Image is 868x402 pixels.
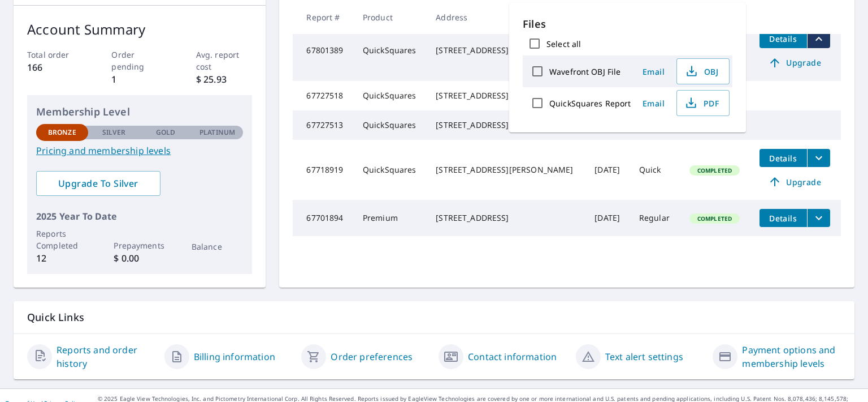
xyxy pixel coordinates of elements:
[691,166,739,174] span: Completed
[199,127,235,138] p: Platinum
[630,140,680,200] td: Quick
[27,49,84,61] p: Total order
[48,127,76,138] p: Bronze
[156,127,175,138] p: Gold
[436,90,576,101] div: [STREET_ADDRESS]
[676,90,730,116] button: PDF
[436,119,576,131] div: [STREET_ADDRESS]
[114,240,166,251] p: Prepayments
[766,175,823,189] span: Upgrade
[36,228,88,251] p: Reports Completed
[630,200,680,236] td: Regular
[549,98,631,109] label: QuickSquares Report
[36,144,243,157] a: Pricing and membership levels
[766,56,823,70] span: Upgrade
[111,72,168,86] p: 1
[636,63,672,80] button: Email
[293,110,353,140] td: 67727513
[354,21,427,81] td: QuickSquares
[36,104,243,119] p: Membership Level
[676,58,730,84] button: OBJ
[766,213,800,224] span: Details
[549,66,620,77] label: Wavefront OBJ File
[293,200,353,236] td: 67701894
[192,241,244,253] p: Balance
[354,140,427,200] td: QuickSquares
[766,33,800,44] span: Details
[684,96,720,110] span: PDF
[807,149,830,167] button: filesDropdownBtn-67718919
[585,200,630,236] td: [DATE]
[354,81,427,110] td: QuickSquares
[293,81,353,110] td: 67727518
[102,127,126,138] p: Silver
[196,72,253,86] p: $ 25.93
[640,98,667,109] span: Email
[57,343,155,370] a: Reports and order history
[436,45,576,56] div: [STREET_ADDRESS]
[640,66,667,77] span: Email
[293,140,353,200] td: 67718919
[523,16,732,32] p: Files
[759,54,830,72] a: Upgrade
[759,149,807,167] button: detailsBtn-67718919
[196,49,253,72] p: Avg. report cost
[691,215,739,223] span: Completed
[585,140,630,200] td: [DATE]
[436,212,576,224] div: [STREET_ADDRESS]
[194,350,275,363] a: Billing information
[27,310,841,324] p: Quick Links
[468,350,557,363] a: Contact information
[759,173,830,191] a: Upgrade
[759,209,807,227] button: detailsBtn-67701894
[27,19,252,40] p: Account Summary
[354,200,427,236] td: Premium
[759,30,807,48] button: detailsBtn-67801389
[45,177,151,190] span: Upgrade To Silver
[807,30,830,48] button: filesDropdownBtn-67801389
[331,350,413,363] a: Order preferences
[36,171,160,196] a: Upgrade To Silver
[742,343,841,370] a: Payment options and membership levels
[27,61,84,74] p: 166
[605,350,683,363] a: Text alert settings
[36,209,243,223] p: 2025 Year To Date
[766,153,800,164] span: Details
[807,209,830,227] button: filesDropdownBtn-67701894
[684,65,720,78] span: OBJ
[114,251,166,265] p: $ 0.00
[546,39,581,49] label: Select all
[36,251,88,265] p: 12
[636,95,672,112] button: Email
[436,164,576,176] div: [STREET_ADDRESS][PERSON_NAME]
[354,110,427,140] td: QuickSquares
[293,21,353,81] td: 67801389
[111,49,168,72] p: Order pending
